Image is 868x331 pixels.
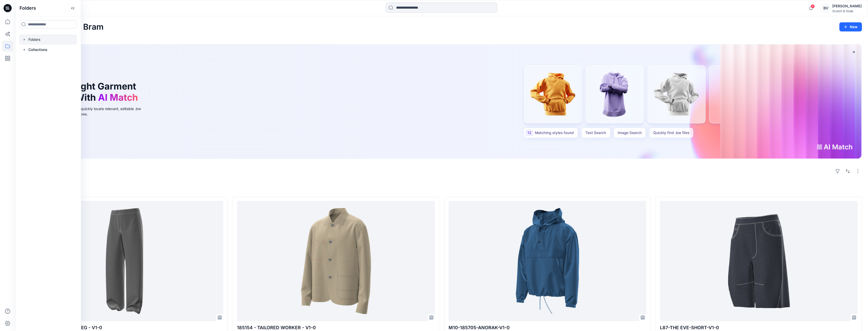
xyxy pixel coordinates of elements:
[660,201,858,321] a: L87-THE EVE-SHORT-V1-0
[449,201,646,321] a: M10-185705-ANORAK-V1-0
[98,92,138,103] span: AI Match
[26,201,223,321] a: L80 - 185837 - BARREL LEG - V1-0
[34,106,148,117] div: Use text or image search to quickly locate relevant, editable .bw files for faster design workflows.
[821,4,830,13] div: BV
[832,9,862,13] div: Scotch & Soda
[237,201,435,321] a: 185154 - TAILORED WORKER - V1-0
[832,3,862,9] div: [PERSON_NAME]
[34,81,140,103] h1: Find the Right Garment Instantly With
[28,47,47,53] p: Collections
[21,185,862,191] h4: Styles
[839,22,862,31] button: New
[811,4,815,8] span: 4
